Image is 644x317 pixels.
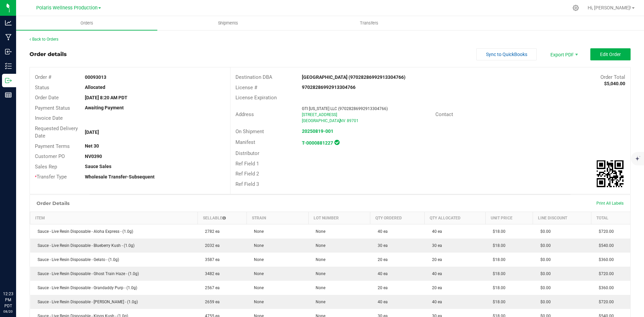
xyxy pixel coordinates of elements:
span: 40 ea [429,229,442,234]
a: Back to Orders [30,37,58,42]
span: Status [35,85,49,91]
span: Polaris Wellness Production [36,5,98,11]
span: Sales Rep [35,164,57,170]
span: None [312,285,325,290]
span: $0.00 [537,300,551,304]
span: $0.00 [537,285,551,290]
a: T-0000881227 [302,140,333,146]
span: None [251,243,264,248]
span: Sauce - Live Resin Disposable - Gelato - (1.0g) [34,257,119,262]
span: 2659 ea [202,300,220,304]
span: Manifest [235,139,255,145]
strong: 97028286992913304766 [302,85,356,90]
span: Sauce - Live Resin Disposable - Aloha Express - (1.0g) [34,229,133,234]
th: Item [30,212,198,224]
span: Ref Field 2 [235,171,259,177]
span: None [251,257,264,262]
span: None [312,271,325,276]
span: 20 ea [429,257,442,262]
p: 08/20 [3,309,13,314]
span: $18.00 [489,285,505,290]
strong: Allocated [85,85,105,90]
span: $360.00 [595,257,614,262]
span: 20 ea [374,257,388,262]
p: 12:23 PM PDT [3,291,13,309]
span: 2567 ea [202,285,220,290]
iframe: Resource center unread badge [20,262,28,270]
a: Transfers [299,16,440,30]
span: Ref Field 1 [235,161,259,167]
span: None [312,243,325,248]
span: Order # [35,74,51,80]
a: Orders [16,16,157,30]
span: Sync to QuickBooks [486,52,527,57]
strong: [DATE] 8:20 AM PDT [85,95,127,100]
th: Lot Number [308,212,370,224]
span: None [251,229,264,234]
li: Export PDF [543,48,584,60]
span: Customer PO [35,153,65,159]
span: Invoice Date [35,115,63,121]
strong: $5,040.00 [604,81,625,86]
span: Payment Terms [35,143,70,149]
span: Contact [435,111,453,117]
inline-svg: Outbound [5,77,12,84]
span: $18.00 [489,300,505,304]
span: 40 ea [374,271,388,276]
span: $720.00 [595,229,614,234]
span: 20 ea [374,285,388,290]
span: On Shipment [235,128,264,135]
span: None [312,300,325,304]
span: [GEOGRAPHIC_DATA] [302,118,340,123]
span: $360.00 [595,285,614,290]
span: $0.00 [537,243,551,248]
strong: Awaiting Payment [85,105,124,110]
span: 3587 ea [202,257,220,262]
inline-svg: Manufacturing [5,34,12,41]
strong: Sauce Sales [85,164,111,169]
iframe: Resource center [7,263,27,283]
span: $18.00 [489,271,505,276]
span: $18.00 [489,229,505,234]
span: 30 ea [429,243,442,248]
span: Requested Delivery Date [35,125,78,139]
span: Transfer Type [35,174,67,180]
th: Strain [247,212,308,224]
strong: Net 30 [85,143,99,149]
span: 40 ea [429,271,442,276]
span: NV [340,118,345,123]
span: $720.00 [595,300,614,304]
span: Edit Order [600,52,621,57]
button: Edit Order [590,48,631,60]
span: None [312,257,325,262]
span: Distributor [235,150,259,156]
inline-svg: Reports [5,92,12,98]
span: 2032 ea [202,243,220,248]
span: $0.00 [537,229,551,234]
strong: [DATE] [85,129,99,135]
span: , [339,118,340,123]
span: None [312,229,325,234]
span: $0.00 [537,271,551,276]
inline-svg: Inbound [5,48,12,55]
span: Hi, [PERSON_NAME]! [588,5,631,10]
span: 40 ea [374,300,388,304]
img: Scan me! [597,160,624,187]
span: Address [235,111,254,117]
span: Shipments [209,20,247,26]
span: 40 ea [429,300,442,304]
qrcode: 00093013 [597,160,624,187]
span: Payment Status [35,105,70,111]
span: Destination DBA [235,74,272,80]
a: 20250819-001 [302,128,333,134]
span: Sauce - Live Resin Disposable - [PERSON_NAME] - (1.0g) [34,300,138,304]
span: Print All Labels [596,201,624,206]
h1: Order Details [37,201,69,206]
span: 89701 [347,118,359,123]
span: Order Total [600,74,625,80]
span: Orders [71,20,102,26]
strong: Wholesale Transfer-Subsequent [85,174,155,179]
strong: 00093013 [85,74,106,80]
